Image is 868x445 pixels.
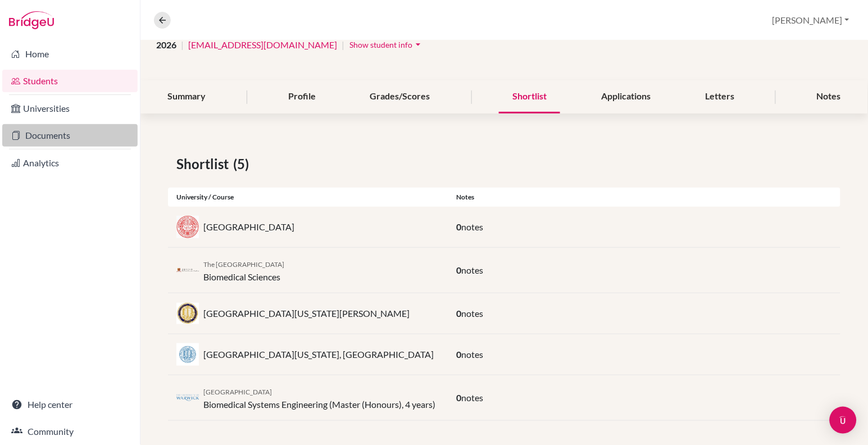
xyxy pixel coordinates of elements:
[462,221,484,232] span: notes
[9,11,54,29] img: Bridge-U
[457,221,462,232] span: 0
[203,388,272,396] span: [GEOGRAPHIC_DATA]
[203,384,435,411] div: Biomedical Systems Engineering (Master (Honours), 4 years)
[349,40,412,49] span: Show student info
[203,260,284,269] span: The [GEOGRAPHIC_DATA]
[2,124,138,147] a: Documents
[233,154,253,174] span: (5)
[176,216,199,238] img: us_not_mxrvpmi9.jpeg
[462,308,484,319] span: notes
[2,152,138,174] a: Analytics
[2,393,138,416] a: Help center
[176,343,199,366] img: us_ucla_b87iw3mj.jpeg
[203,220,294,234] p: [GEOGRAPHIC_DATA]
[203,348,434,361] p: [GEOGRAPHIC_DATA][US_STATE], [GEOGRAPHIC_DATA]
[203,257,284,284] div: Biomedical Sciences
[830,407,857,434] div: Open Intercom Messenger
[168,192,448,202] div: University / Course
[188,38,337,52] a: [EMAIL_ADDRESS][DOMAIN_NAME]
[448,192,840,202] div: Notes
[203,307,410,320] p: [GEOGRAPHIC_DATA][US_STATE][PERSON_NAME]
[457,349,462,360] span: 0
[349,36,424,53] button: Show student infoarrow_drop_down
[457,308,462,319] span: 0
[275,80,329,113] div: Profile
[803,80,855,113] div: Notes
[457,392,462,403] span: 0
[176,303,199,324] img: us_uoc_s498d5d8.jpeg
[357,80,444,113] div: Grades/Scores
[588,80,664,113] div: Applications
[181,38,184,52] span: |
[156,38,176,52] span: 2026
[692,80,748,113] div: Letters
[2,43,138,65] a: Home
[412,39,424,50] i: arrow_drop_down
[2,420,138,443] a: Community
[2,97,138,120] a: Universities
[176,394,199,402] img: gb_w20_doo3zgzr.png
[176,154,233,174] span: Shortlist
[154,80,219,113] div: Summary
[499,80,560,113] div: Shortlist
[342,38,344,52] span: |
[462,392,484,403] span: notes
[767,10,855,31] button: [PERSON_NAME]
[457,265,462,275] span: 0
[2,70,138,92] a: Students
[176,266,199,275] img: hk_cuh_umd31uiy.png
[462,265,484,275] span: notes
[462,349,484,360] span: notes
